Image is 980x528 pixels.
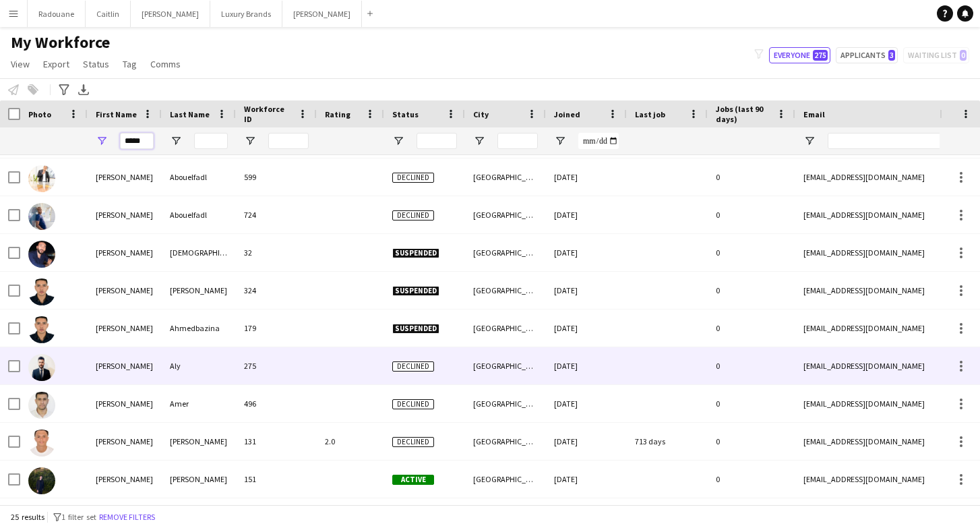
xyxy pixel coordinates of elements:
div: 0 [708,347,795,384]
div: [PERSON_NAME] [88,196,162,233]
img: Ahmed Ayman [28,467,55,494]
img: Ahmed Ayman [28,430,55,457]
div: Amer [162,385,236,422]
a: Comms [145,55,186,73]
div: 275 [236,347,317,384]
span: Photo [28,109,51,119]
div: [DATE] [546,461,627,498]
div: 324 [236,272,317,309]
span: Tag [123,58,137,70]
div: 0 [708,385,795,422]
button: [PERSON_NAME] [282,1,362,27]
button: Remove filters [96,510,158,525]
div: [GEOGRAPHIC_DATA] [465,272,546,309]
span: My Workforce [11,32,110,53]
input: Last Name Filter Input [194,133,228,149]
div: [DATE] [546,385,627,422]
button: [PERSON_NAME] [131,1,210,27]
span: Workforce ID [244,104,293,124]
div: 0 [708,196,795,233]
span: Declined [392,361,434,372]
a: Status [78,55,115,73]
span: View [11,58,30,70]
div: [PERSON_NAME] [88,385,162,422]
div: [GEOGRAPHIC_DATA] [465,461,546,498]
div: 0 [708,423,795,460]
span: Active [392,475,434,485]
div: [PERSON_NAME] [162,461,236,498]
div: 724 [236,196,317,233]
div: 0 [708,158,795,196]
a: Export [38,55,75,73]
button: Open Filter Menu [170,135,182,147]
div: [GEOGRAPHIC_DATA] [465,234,546,271]
span: Jobs (last 90 days) [716,104,771,124]
button: Everyone275 [769,47,830,63]
div: Abouelfadl [162,196,236,233]
div: [PERSON_NAME] [162,423,236,460]
div: 0 [708,234,795,271]
span: Suspended [392,248,439,258]
app-action-btn: Advanced filters [56,82,72,98]
span: Status [83,58,109,70]
img: Ahmed Abouelfadl [28,165,55,192]
input: Status Filter Input [417,133,457,149]
app-action-btn: Export XLSX [75,82,92,98]
span: City [473,109,489,119]
div: 131 [236,423,317,460]
div: [GEOGRAPHIC_DATA] [465,196,546,233]
span: Comms [150,58,181,70]
span: 1 filter set [61,512,96,522]
button: Open Filter Menu [803,135,816,147]
div: [DATE] [546,347,627,384]
div: 0 [708,310,795,347]
img: Ahmed Ahmed bazina [28,278,55,305]
span: Status [392,109,419,119]
div: [DATE] [546,423,627,460]
div: 2.0 [317,423,384,460]
button: Open Filter Menu [554,135,566,147]
div: Aly [162,347,236,384]
div: [PERSON_NAME] [88,347,162,384]
img: Ahmed Adham [28,241,55,268]
input: Workforce ID Filter Input [268,133,309,149]
span: Declined [392,399,434,409]
div: [DATE] [546,310,627,347]
div: [DEMOGRAPHIC_DATA] [162,234,236,271]
img: Ahmed Aly [28,354,55,381]
span: Last job [635,109,665,119]
div: [DATE] [546,272,627,309]
span: Last Name [170,109,210,119]
div: [GEOGRAPHIC_DATA] [465,310,546,347]
div: [DATE] [546,196,627,233]
span: Export [43,58,69,70]
span: Rating [325,109,350,119]
div: 0 [708,461,795,498]
input: Joined Filter Input [578,133,619,149]
button: Open Filter Menu [473,135,485,147]
div: Ahmedbazina [162,310,236,347]
img: Ahmed Ahmedbazina [28,316,55,343]
div: [DATE] [546,234,627,271]
div: 713 days [627,423,708,460]
a: Tag [117,55,142,73]
input: City Filter Input [497,133,538,149]
button: Caitlin [86,1,131,27]
span: Email [803,109,825,119]
img: Ahmed Amer [28,392,55,419]
div: 179 [236,310,317,347]
div: [PERSON_NAME] [88,423,162,460]
div: [PERSON_NAME] [88,272,162,309]
img: Ahmed Abouelfadl [28,203,55,230]
div: [DATE] [546,158,627,196]
button: Open Filter Menu [392,135,404,147]
div: [GEOGRAPHIC_DATA] [465,347,546,384]
div: [GEOGRAPHIC_DATA] [465,158,546,196]
button: Applicants3 [836,47,898,63]
button: Radouane [28,1,86,27]
a: View [5,55,35,73]
span: Joined [554,109,580,119]
span: Declined [392,173,434,183]
div: 151 [236,461,317,498]
div: [PERSON_NAME] [88,234,162,271]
